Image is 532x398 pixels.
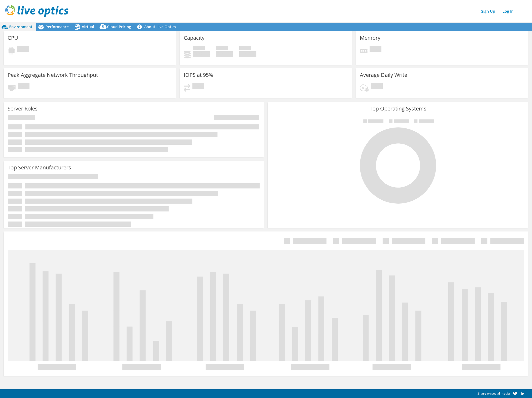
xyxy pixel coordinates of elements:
[5,5,68,17] img: live_optics_svg.svg
[46,24,69,29] span: Performance
[184,72,213,78] h3: IOPS at 95%
[8,165,71,170] h3: Top Server Manufacturers
[479,7,498,15] a: Sign Up
[135,23,180,31] a: About Live Optics
[184,35,205,41] h3: Capacity
[17,46,29,53] span: Pending
[193,51,210,57] h4: 0 GiB
[107,24,131,29] span: Cloud Pricing
[9,24,32,29] span: Environment
[500,7,516,15] a: Log In
[272,106,524,112] h3: Top Operating Systems
[360,72,407,78] h3: Average Daily Write
[239,51,256,57] h4: 0 GiB
[360,35,380,41] h3: Memory
[216,46,228,51] span: Free
[371,83,383,90] span: Pending
[8,35,18,41] h3: CPU
[239,46,251,51] span: Total
[82,24,94,29] span: Virtual
[192,83,204,90] span: Pending
[193,46,205,51] span: Used
[8,72,98,78] h3: Peak Aggregate Network Throughput
[18,83,29,90] span: Pending
[370,46,381,53] span: Pending
[8,106,38,112] h3: Server Roles
[216,51,233,57] h4: 0 GiB
[478,391,510,396] span: Share on social media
